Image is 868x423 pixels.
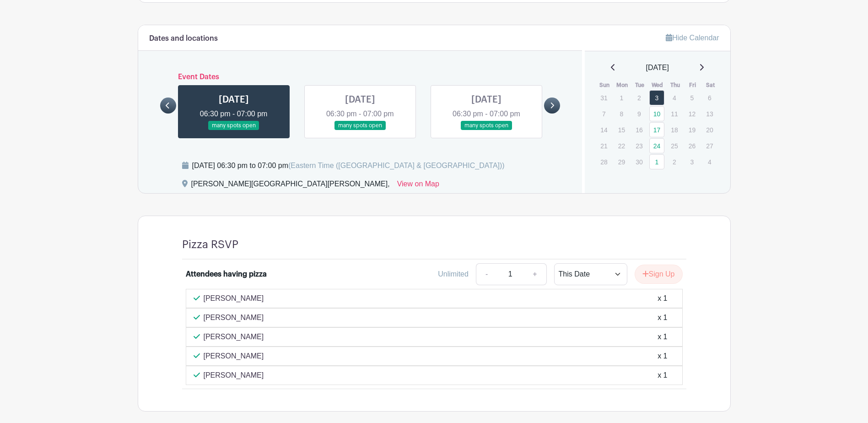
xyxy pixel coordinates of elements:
[667,123,682,137] p: 18
[649,106,664,121] a: 10
[702,91,717,105] p: 6
[596,139,611,153] p: 21
[631,155,647,169] p: 30
[596,123,611,137] p: 14
[685,139,700,153] p: 26
[685,91,700,105] p: 5
[596,81,614,90] th: Sun
[631,81,649,90] th: Tue
[476,263,497,285] a: -
[667,107,682,121] p: 11
[685,155,700,169] p: 3
[204,312,264,323] p: [PERSON_NAME]
[204,370,264,381] p: [PERSON_NAME]
[596,107,611,121] p: 7
[685,107,700,121] p: 12
[614,155,629,169] p: 29
[596,155,611,169] p: 28
[149,34,218,43] h6: Dates and locations
[658,312,667,323] div: x 1
[182,238,238,251] h4: Pizza RSVP
[438,269,469,280] div: Unlimited
[658,293,667,304] div: x 1
[523,263,546,285] a: +
[192,160,505,171] div: [DATE] 06:30 pm to 07:00 pm
[666,81,684,90] th: Thu
[658,370,667,381] div: x 1
[596,91,611,105] p: 31
[631,107,647,121] p: 9
[666,34,719,42] a: Hide Calendar
[649,138,664,153] a: 24
[649,90,664,105] a: 3
[702,123,717,137] p: 20
[176,73,545,81] h6: Event Dates
[646,62,669,73] span: [DATE]
[204,351,264,362] p: [PERSON_NAME]
[288,162,505,169] span: (Eastern Time ([GEOGRAPHIC_DATA] & [GEOGRAPHIC_DATA]))
[614,123,629,137] p: 15
[635,265,683,284] button: Sign Up
[204,293,264,304] p: [PERSON_NAME]
[191,179,390,193] div: [PERSON_NAME][GEOGRAPHIC_DATA][PERSON_NAME],
[614,107,629,121] p: 8
[684,81,702,90] th: Fri
[667,139,682,153] p: 25
[649,122,664,137] a: 17
[614,91,629,105] p: 1
[631,139,647,153] p: 23
[667,155,682,169] p: 2
[701,81,719,90] th: Sat
[397,179,439,193] a: View on Map
[631,123,647,137] p: 16
[667,91,682,105] p: 4
[204,331,264,342] p: [PERSON_NAME]
[658,331,667,342] div: x 1
[631,91,647,105] p: 2
[614,139,629,153] p: 22
[702,155,717,169] p: 4
[685,123,700,137] p: 19
[658,351,667,362] div: x 1
[186,269,267,280] div: Attendees having pizza
[649,154,664,169] a: 1
[702,107,717,121] p: 13
[614,81,631,90] th: Mon
[702,139,717,153] p: 27
[649,81,667,90] th: Wed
